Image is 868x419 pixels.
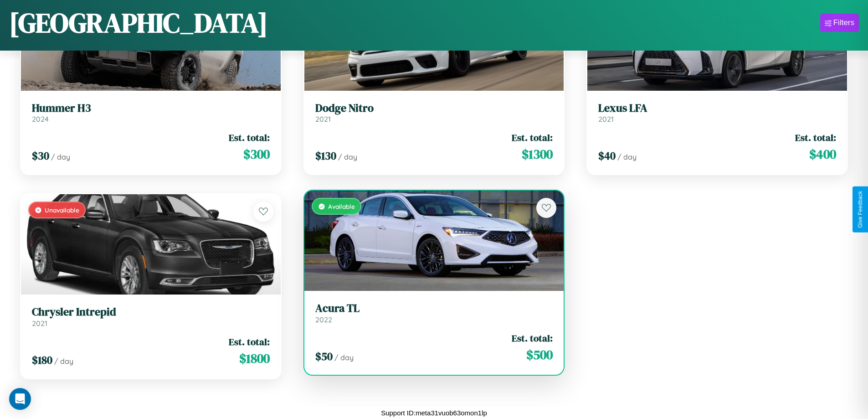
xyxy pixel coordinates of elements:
[381,407,487,419] p: Support ID: meta31vuob63omon1lp
[229,131,270,144] span: Est. total:
[32,305,270,319] h3: Chrysler Intrepid
[512,131,553,144] span: Est. total:
[315,315,332,324] span: 2022
[795,131,836,144] span: Est. total:
[820,14,859,32] button: Filters
[809,145,836,163] span: $ 400
[315,102,553,115] h3: Dodge Nitro
[315,102,553,124] a: Dodge Nitro2021
[598,114,614,124] span: 2021
[32,102,270,115] h3: Hummer H3
[9,4,268,41] h1: [GEOGRAPHIC_DATA]
[32,114,49,124] span: 2024
[833,18,854,27] div: Filters
[617,152,637,161] span: / day
[32,319,47,328] span: 2021
[51,152,70,161] span: / day
[338,152,357,161] span: / day
[598,148,616,163] span: $ 40
[32,148,49,163] span: $ 30
[512,331,553,345] span: Est. total:
[32,102,270,124] a: Hummer H32024
[315,302,553,324] a: Acura TL2022
[315,302,553,315] h3: Acura TL
[239,349,270,367] span: $ 1800
[522,145,553,163] span: $ 1300
[334,353,354,362] span: / day
[526,346,553,364] span: $ 500
[315,349,333,364] span: $ 50
[598,102,836,124] a: Lexus LFA2021
[315,148,336,163] span: $ 130
[243,145,270,163] span: $ 300
[857,191,863,228] div: Give Feedback
[32,352,52,367] span: $ 180
[328,202,355,210] span: Available
[45,206,79,214] span: Unavailable
[9,388,31,410] div: Open Intercom Messenger
[598,102,836,115] h3: Lexus LFA
[54,357,73,366] span: / day
[229,335,270,348] span: Est. total:
[315,114,331,124] span: 2021
[32,305,270,328] a: Chrysler Intrepid2021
